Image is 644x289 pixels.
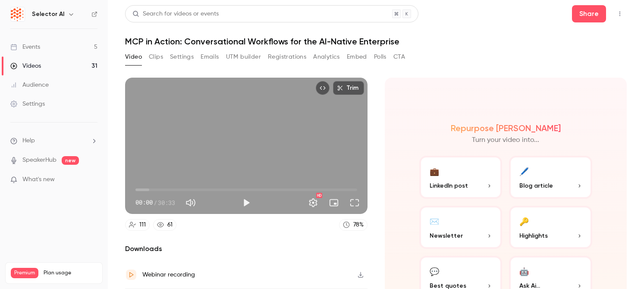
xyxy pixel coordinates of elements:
button: Polls [374,50,386,64]
div: 78 % [353,220,364,229]
button: Embed [347,50,367,64]
div: 🔑 [519,214,529,228]
span: 00:00 [135,198,153,207]
span: Help [22,136,35,145]
button: Mute [182,194,199,211]
button: Emails [201,50,219,64]
h2: Repurpose [PERSON_NAME] [451,123,561,133]
div: Webinar recording [142,270,195,280]
div: Search for videos or events [132,9,219,19]
button: ✉️Newsletter [419,206,503,249]
div: 00:00 [135,198,175,207]
span: What's new [22,175,55,184]
button: 🖊️Blog article [509,156,592,199]
div: 💬 [430,264,439,278]
button: Analytics [313,50,340,64]
div: Videos [10,62,41,70]
span: / [154,198,157,207]
button: Turn on miniplayer [325,194,342,211]
li: help-dropdown-opener [10,136,97,145]
div: 💼 [430,164,439,178]
div: 🖊️ [519,164,529,178]
button: Registrations [268,50,306,64]
a: 111 [125,219,150,231]
a: 61 [153,219,176,231]
span: Newsletter [430,231,463,240]
p: Turn your video into... [472,135,539,145]
span: 30:33 [158,198,175,207]
button: 🔑Highlights [509,206,592,249]
button: UTM builder [226,50,261,64]
button: Top Bar Actions [613,7,627,21]
div: ✉️ [430,214,439,228]
button: CTA [393,50,405,64]
span: Premium [11,268,38,278]
span: Highlights [519,231,548,240]
iframe: Noticeable Trigger [87,176,97,184]
h1: MCP in Action: Conversational Workflows for the AI-Native Enterprise [125,36,627,47]
button: Trim [333,81,364,95]
span: new [62,156,79,165]
h6: Selector AI [32,10,64,19]
span: LinkedIn post [430,181,468,190]
a: SpeakerHub [22,156,57,165]
button: Video [125,50,142,64]
span: Blog article [519,181,553,190]
img: Selector AI [11,7,25,21]
button: Settings [170,50,194,64]
div: 61 [167,220,173,229]
div: HD [316,193,322,198]
div: Events [10,43,40,51]
button: Share [572,5,606,22]
div: 🤖 [519,264,529,278]
h2: Downloads [125,244,368,254]
button: Clips [149,50,163,64]
div: Settings [10,100,45,108]
button: Settings [305,194,322,211]
button: Play [238,194,255,211]
span: Plan usage [44,270,97,276]
div: Audience [10,81,49,89]
button: Embed video [316,81,330,95]
div: 111 [139,220,146,229]
a: 78% [339,219,368,231]
button: Full screen [346,194,363,211]
button: 💼LinkedIn post [419,156,503,199]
